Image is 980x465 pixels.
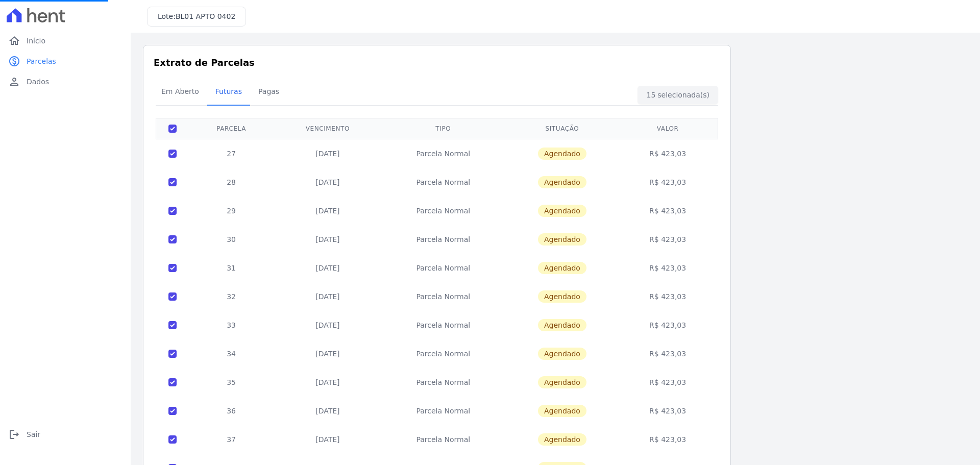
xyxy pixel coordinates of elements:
td: [DATE] [274,197,381,225]
th: Tipo [381,118,505,139]
td: R$ 423,03 [620,368,716,397]
h3: Lote: [158,11,235,22]
td: [DATE] [274,339,381,368]
span: Agendado [538,319,586,331]
a: Futuras [207,79,250,106]
span: Parcelas [27,56,56,66]
td: [DATE] [274,168,381,197]
th: Valor [620,118,716,139]
span: Agendado [538,376,586,388]
a: Em Aberto [153,79,207,106]
td: Parcela Normal [381,225,505,254]
a: paidParcelas [4,51,127,71]
i: paid [8,55,20,67]
td: 29 [189,197,274,225]
td: Parcela Normal [381,368,505,397]
span: Agendado [538,433,586,446]
span: Agendado [538,233,586,246]
a: personDados [4,71,127,92]
span: Dados [27,77,49,87]
td: R$ 423,03 [620,225,716,254]
td: 27 [189,139,274,168]
td: R$ 423,03 [620,311,716,339]
td: Parcela Normal [381,339,505,368]
th: Vencimento [274,118,381,139]
td: 36 [189,397,274,425]
td: 30 [189,225,274,254]
i: home [8,35,20,47]
span: Agendado [538,205,586,217]
td: Parcela Normal [381,254,505,282]
span: Em Aberto [155,81,205,102]
td: 35 [189,368,274,397]
a: logoutSair [4,424,127,445]
span: Futuras [209,81,248,102]
td: [DATE] [274,139,381,168]
td: Parcela Normal [381,139,505,168]
td: 32 [189,282,274,311]
td: R$ 423,03 [620,397,716,425]
td: R$ 423,03 [620,168,716,197]
td: Parcela Normal [381,282,505,311]
td: R$ 423,03 [620,282,716,311]
td: R$ 423,03 [620,425,716,454]
h3: Extrato de Parcelas [154,56,720,69]
td: [DATE] [274,225,381,254]
td: [DATE] [274,368,381,397]
a: Pagas [250,79,287,106]
td: [DATE] [274,311,381,339]
th: Situação [505,118,620,139]
span: Agendado [538,148,586,160]
td: Parcela Normal [381,397,505,425]
td: 28 [189,168,274,197]
span: Agendado [538,348,586,360]
td: Parcela Normal [381,311,505,339]
td: [DATE] [274,282,381,311]
span: Pagas [252,81,285,102]
span: Agendado [538,290,586,303]
td: 31 [189,254,274,282]
td: [DATE] [274,425,381,454]
td: 33 [189,311,274,339]
td: 37 [189,425,274,454]
td: Parcela Normal [381,168,505,197]
td: R$ 423,03 [620,339,716,368]
th: Parcela [189,118,274,139]
span: BL01 APTO 0402 [176,12,235,20]
span: Agendado [538,405,586,417]
span: Agendado [538,262,586,274]
td: R$ 423,03 [620,139,716,168]
td: 34 [189,339,274,368]
td: [DATE] [274,397,381,425]
span: Sair [27,429,40,439]
a: homeInício [4,31,127,51]
td: Parcela Normal [381,197,505,225]
span: Início [27,36,45,46]
td: R$ 423,03 [620,254,716,282]
td: [DATE] [274,254,381,282]
i: logout [8,428,20,440]
td: Parcela Normal [381,425,505,454]
td: R$ 423,03 [620,197,716,225]
i: person [8,76,20,88]
span: Agendado [538,176,586,188]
